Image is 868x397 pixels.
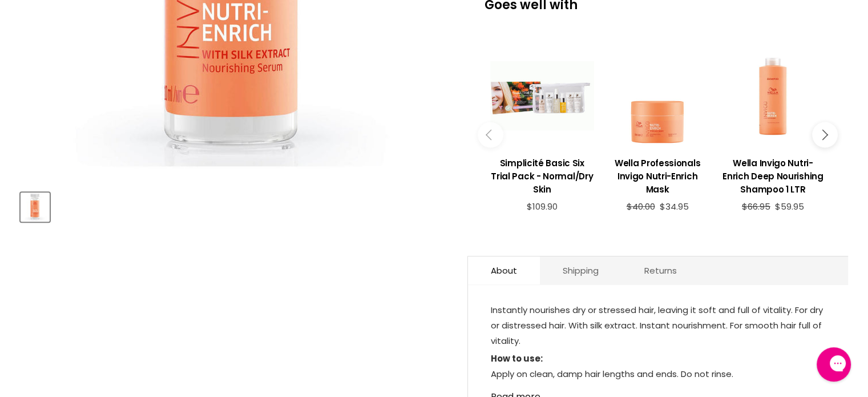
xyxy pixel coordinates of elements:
iframe: Gorgias live chat messenger [811,343,857,386]
h3: Wella Invigo Nutri-Enrich Deep Nourishing Shampoo 1 LTR [721,157,825,196]
a: View product:Wella Invigo Nutri-Enrich Deep Nourishing Shampoo 1 LTR [721,148,825,202]
span: $109.90 [527,200,558,212]
p: Apply on clean, damp hair lengths and ends. Do not rinse. [491,351,825,384]
span: $40.00 [626,200,655,212]
img: Wella Invigo Nutri-Enrich Nourishing Serum - Clearance! [22,194,49,220]
a: Shipping [540,256,621,284]
h3: Simplicité Basic Six Trial Pack - Normal/Dry Skin [490,157,594,196]
strong: How to use: [491,352,543,364]
a: About [468,256,540,284]
span: $34.95 [659,200,688,212]
div: Product thumbnails [19,189,449,222]
a: View product:Wella Professionals Invigo Nutri-Enrich Mask [605,148,709,202]
span: $59.95 [775,200,804,212]
a: Returns [621,256,700,284]
a: View product:Simplicité Basic Six Trial Pack - Normal/Dry Skin [490,148,594,202]
h3: Wella Professionals Invigo Nutri-Enrich Mask [605,157,709,196]
span: $66.95 [742,200,770,212]
span: Instantly nourishes dry or stressed hair, leaving it soft and full of vitality. For dry or distre... [491,304,823,347]
button: Wella Invigo Nutri-Enrich Nourishing Serum - Clearance! [21,193,50,222]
